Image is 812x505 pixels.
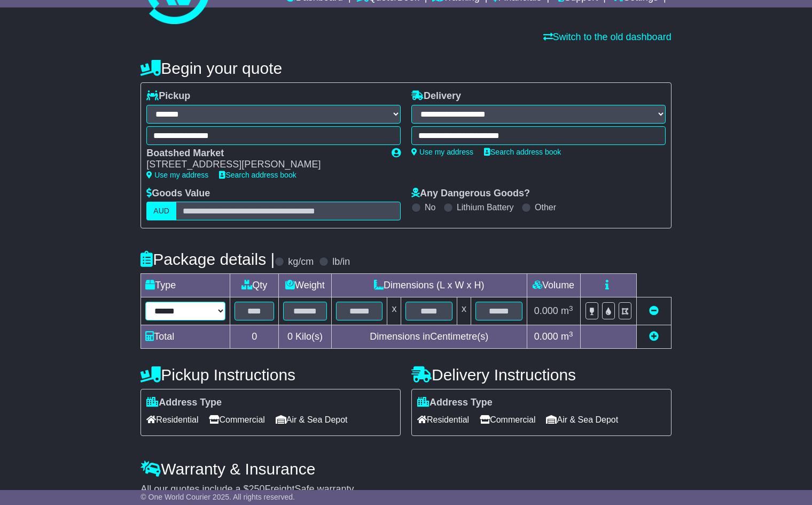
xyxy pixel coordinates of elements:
[146,411,198,428] span: Residential
[141,274,230,297] td: Type
[457,297,471,325] td: x
[146,159,381,171] div: [STREET_ADDRESS][PERSON_NAME]
[146,188,210,200] label: Goods Value
[411,90,461,102] label: Delivery
[287,331,293,342] span: 0
[140,460,671,478] h4: Warranty & Insurance
[140,493,295,501] span: © One World Courier 2025. All rights reserved.
[248,484,264,494] span: 250
[484,148,561,156] a: Search address book
[649,305,659,316] a: Remove this item
[146,90,190,102] label: Pickup
[457,202,514,212] label: Lithium Battery
[534,331,558,342] span: 0.000
[331,325,527,349] td: Dimensions in Centimetre(s)
[543,32,672,42] a: Switch to the old dashboard
[425,202,435,212] label: No
[140,59,671,77] h4: Begin your quote
[219,171,296,179] a: Search address book
[561,331,573,342] span: m
[569,330,573,338] sup: 3
[387,297,401,325] td: x
[527,274,580,297] td: Volume
[480,411,535,428] span: Commercial
[146,202,176,220] label: AUD
[279,325,332,349] td: Kilo(s)
[276,411,348,428] span: Air & Sea Depot
[146,171,208,179] a: Use my address
[209,411,264,428] span: Commercial
[140,250,275,268] h4: Package details |
[230,274,279,297] td: Qty
[534,305,558,316] span: 0.000
[332,256,350,268] label: lb/in
[411,148,473,156] a: Use my address
[288,256,314,268] label: kg/cm
[140,366,401,384] h4: Pickup Instructions
[411,188,530,200] label: Any Dangerous Goods?
[535,202,556,212] label: Other
[141,325,230,349] td: Total
[649,331,659,342] a: Add new item
[411,366,672,384] h4: Delivery Instructions
[146,397,222,409] label: Address Type
[417,411,469,428] span: Residential
[279,274,332,297] td: Weight
[569,304,573,312] sup: 3
[230,325,279,349] td: 0
[331,274,527,297] td: Dimensions (L x W x H)
[146,148,381,159] div: Boatshed Market
[546,411,618,428] span: Air & Sea Depot
[140,484,671,495] div: All our quotes include a $ FreightSafe warranty.
[417,397,493,409] label: Address Type
[561,305,573,316] span: m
